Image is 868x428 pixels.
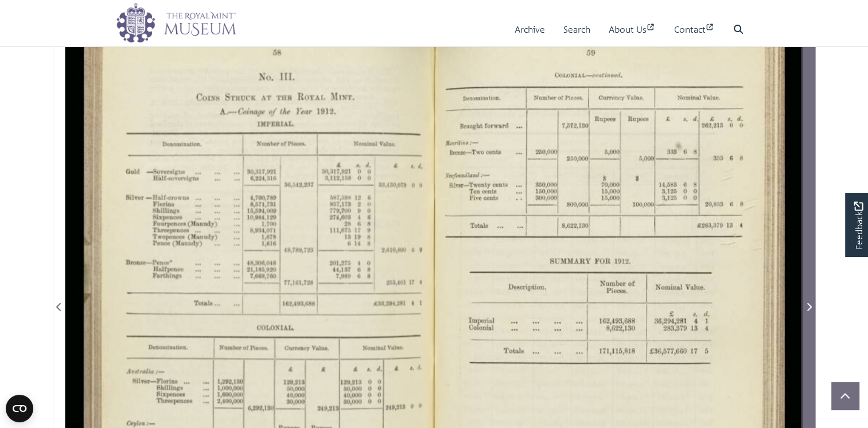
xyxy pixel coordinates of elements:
[6,395,33,422] button: Open CMP widget
[515,13,545,46] a: Archive
[609,13,656,46] a: About Us
[845,193,868,257] a: Would you like to provide feedback?
[851,201,865,249] span: Feedback
[674,13,715,46] a: Contact
[831,382,859,410] button: Scroll to top
[563,13,590,46] a: Search
[116,3,236,43] img: logo_wide.png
